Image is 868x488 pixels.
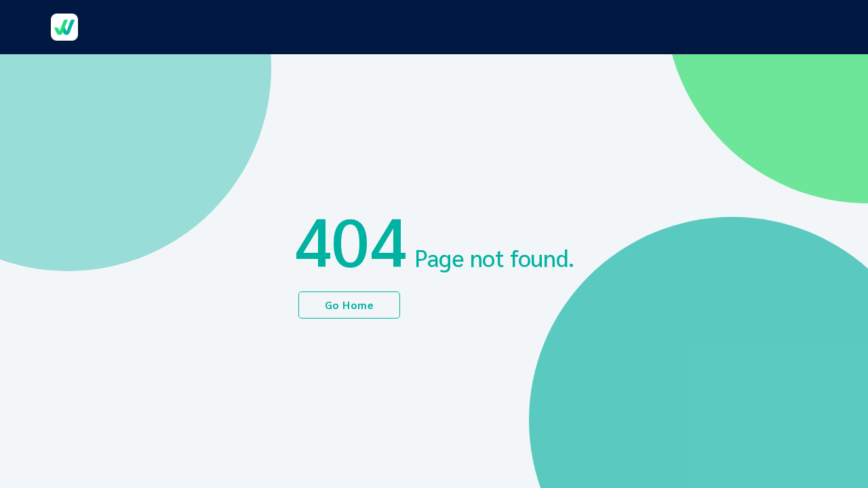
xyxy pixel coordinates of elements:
h1: 404 [294,199,408,279]
img: Werkgo Logo [51,14,78,41]
a: Werkgo Logo [41,7,88,47]
h1: Page not found. [414,244,574,271]
span: Go Home [309,296,389,314]
button: Go Home [298,291,400,319]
